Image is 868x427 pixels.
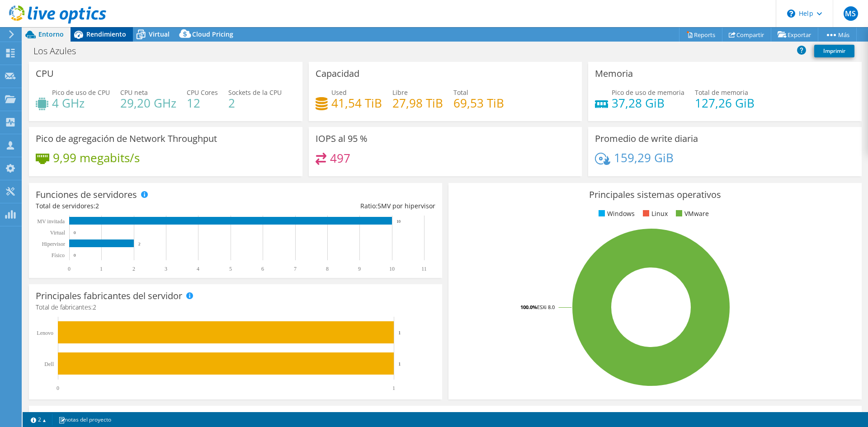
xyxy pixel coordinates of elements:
li: Linux [641,209,668,219]
span: Total de memoria [695,88,748,97]
text: Lenovo [37,330,53,336]
svg: \n [787,9,795,18]
h4: 41,54 TiB [331,98,382,108]
span: Total [453,88,468,97]
a: Más [818,28,857,42]
span: Rendimiento [86,30,126,38]
tspan: 100.0% [520,304,537,310]
h4: 497 [330,153,350,163]
span: Used [331,88,347,97]
h3: Capacidad [316,69,359,79]
text: 4 [197,266,199,272]
text: Dell [44,361,54,367]
text: 0 [74,230,76,235]
text: 2 [138,242,141,246]
a: Compartir [722,28,771,42]
text: Virtual [50,230,66,236]
h3: IOPS al 95 % [316,134,368,144]
span: CPU neta [120,88,148,97]
span: Sockets de la CPU [228,88,282,97]
span: 5 [377,202,381,210]
a: Reports [679,28,722,42]
h4: 27,98 TiB [392,98,443,108]
text: 0 [57,385,59,391]
text: 11 [421,266,427,272]
span: 2 [93,303,96,311]
text: Hipervisor [42,241,65,247]
text: 2 [132,266,135,272]
text: 8 [326,266,329,272]
tspan: Físico [52,252,65,258]
text: 0 [68,266,71,272]
span: MS [844,6,858,21]
h4: 37,28 GiB [612,98,684,108]
h4: 29,20 GHz [120,98,176,108]
h4: 2 [228,98,282,108]
h4: 69,53 TiB [453,98,504,108]
tspan: ESXi 8.0 [537,304,555,310]
a: Exportar [771,28,818,42]
span: 2 [95,202,99,210]
text: 0 [74,253,76,258]
h3: Promedio de write diaria [595,134,698,144]
span: Virtual [149,30,170,38]
span: Pico de uso de CPU [52,88,110,97]
h4: Total de fabricantes: [36,302,435,312]
h1: Los Azules [29,46,90,56]
span: CPU Cores [187,88,218,97]
text: 9 [358,266,361,272]
text: 5 [229,266,232,272]
text: 1 [392,385,395,391]
div: Ratio: MV por hipervisor [236,201,435,211]
text: 6 [261,266,264,272]
div: Total de servidores: [36,201,236,211]
h3: CPU [36,69,54,79]
h4: 159,29 GiB [614,153,674,163]
h4: 12 [187,98,218,108]
span: Pico de uso de memoria [612,88,684,97]
li: Windows [596,209,635,219]
h3: Memoria [595,69,633,79]
li: VMware [674,209,709,219]
text: 1 [100,266,103,272]
a: notas del proyecto [52,414,118,425]
h3: Principales sistemas operativos [455,190,855,200]
text: MV invitada [37,218,65,225]
h4: 127,26 GiB [695,98,755,108]
h4: 4 GHz [52,98,110,108]
text: 7 [294,266,297,272]
text: 10 [389,266,395,272]
h4: 9,99 megabits/s [53,153,140,163]
a: Imprimir [814,45,854,57]
a: 2 [24,414,52,425]
span: Libre [392,88,408,97]
text: 1 [398,361,401,366]
text: 3 [165,266,167,272]
h3: Pico de agregación de Network Throughput [36,134,217,144]
span: Entorno [38,30,64,38]
h3: Principales fabricantes del servidor [36,291,182,301]
span: Cloud Pricing [192,30,233,38]
text: 1 [398,330,401,335]
h3: Funciones de servidores [36,190,137,200]
text: 10 [396,219,401,224]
